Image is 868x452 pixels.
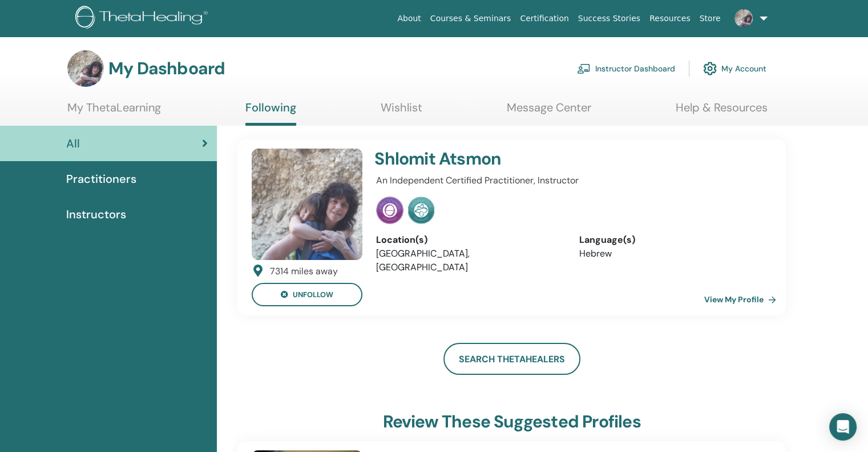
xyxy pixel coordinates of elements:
a: Wishlist [381,101,422,123]
h4: Shlomit Atsmon [374,149,699,169]
a: My Account [703,56,766,81]
p: An Independent Certified Practitioner, Instructor [376,174,765,187]
img: cog.svg [703,59,717,78]
button: unfollow [252,283,362,306]
span: Practitioners [66,170,136,187]
li: [GEOGRAPHIC_DATA], [GEOGRAPHIC_DATA] [376,247,562,274]
span: All [66,135,80,152]
img: default.jpg [734,9,753,27]
a: About [393,8,425,29]
a: Instructor Dashboard [577,56,675,81]
div: 7314 miles away [270,265,338,278]
a: Store [695,8,725,29]
a: Certification [515,8,573,29]
li: Hebrew [579,247,765,261]
img: chalkboard-teacher.svg [577,63,591,74]
img: default.jpg [252,149,362,260]
div: Open Intercom Messenger [829,413,857,441]
h3: Review these suggested profiles [383,411,641,432]
a: Search ThetaHealers [443,343,580,375]
img: logo.png [75,6,212,31]
span: Instructors [66,206,126,223]
a: Message Center [507,101,591,123]
a: View My Profile [704,288,781,311]
a: My ThetaLearning [67,101,161,123]
a: Resources [645,8,695,29]
a: Success Stories [574,8,645,29]
a: Help & Resources [676,101,768,123]
div: Location(s) [376,233,562,247]
a: Following [245,101,296,126]
div: Language(s) [579,233,765,247]
img: default.jpg [67,50,104,87]
h3: My Dashboard [108,58,225,79]
a: Courses & Seminars [426,8,516,29]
